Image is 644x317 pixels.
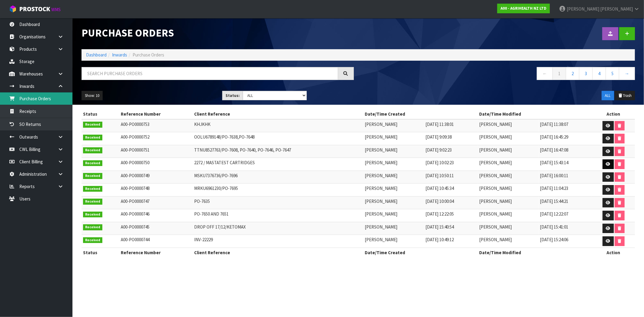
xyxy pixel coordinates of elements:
a: ← [537,67,553,80]
span: [PERSON_NAME] [365,224,397,230]
span: Purchase Orders [133,52,164,58]
td: A00-PO0000747 [120,196,193,209]
span: [PERSON_NAME] [365,211,397,217]
a: 2 [566,67,579,80]
span: [DATE] 10:49:12 [426,237,454,242]
th: Status [82,109,120,119]
span: [DATE] 12:22:07 [540,211,569,217]
span: [PERSON_NAME] [365,134,397,140]
td: INV-22229 [193,235,363,248]
span: [PERSON_NAME] [365,185,397,191]
a: 5 [606,67,619,80]
span: Received [83,186,102,192]
span: [DATE] 15:44:21 [540,198,569,204]
td: A00-PO0000751 [120,145,193,158]
span: [DATE] 15:24:06 [540,237,569,242]
a: Inwards [112,52,127,58]
th: Action [592,248,635,257]
td: A00-PO0000744 [120,235,193,248]
span: Received [83,135,102,141]
th: Client Reference [193,248,363,257]
span: [DATE] 10:00:04 [426,198,454,204]
th: Status [82,248,120,257]
td: KHJKHK [193,119,363,132]
span: [DATE] 16:00:11 [540,173,569,178]
span: [DATE] 10:02:23 [426,160,454,165]
span: Received [83,147,102,153]
span: Received [83,160,102,166]
span: Received [83,199,102,205]
span: [DATE] 11:38:07 [540,121,569,127]
th: Date/Time Modified [478,109,592,119]
span: [PERSON_NAME] [479,134,512,140]
span: [PERSON_NAME] [479,237,512,242]
span: [PERSON_NAME] [479,173,512,178]
td: A00-PO0000750 [120,158,193,171]
span: [PERSON_NAME] [479,121,512,127]
span: [DATE] 16:45:29 [540,134,569,140]
span: [PERSON_NAME] [365,160,397,165]
span: Received [83,224,102,230]
span: Received [83,173,102,179]
th: Date/Time Created [363,248,478,257]
td: A00-PO0000746 [120,209,193,222]
button: ALL [602,91,614,101]
td: 2272 / MASTATEST CARTRIDGES [193,158,363,171]
small: WMS [51,7,61,12]
span: [DATE] 11:04:23 [540,185,569,191]
td: MRKU6961230/PO-7695 [193,184,363,197]
span: [DATE] 11:38:01 [426,121,454,127]
span: [DATE] 15:43:14 [540,160,569,165]
strong: Status: [226,93,240,98]
span: [DATE] 15:41:01 [540,224,569,230]
span: [DATE] 9:09:38 [426,134,452,140]
span: [PERSON_NAME] [365,237,397,242]
span: Received [83,237,102,243]
span: [PERSON_NAME] [567,6,599,12]
span: ProStock [19,5,50,13]
th: Client Reference [193,109,363,119]
td: A00-PO0000748 [120,184,193,197]
th: Date/Time Modified [478,248,592,257]
span: [PERSON_NAME] [479,224,512,230]
h1: Purchase Orders [82,27,354,39]
span: [PERSON_NAME] [600,6,633,12]
a: A00 - AGRIHEALTH NZ LTD [497,4,550,13]
span: [DATE] 12:22:05 [426,211,454,217]
td: OOLU6789148/PO-7638,PO-7648 [193,132,363,145]
span: [PERSON_NAME] [479,160,512,165]
button: Show: 10 [82,91,103,101]
span: [DATE] 10:45:34 [426,185,454,191]
span: [PERSON_NAME] [365,147,397,153]
span: Received [83,212,102,218]
td: A00-PO0000752 [120,132,193,145]
span: Received [83,122,102,128]
span: [PERSON_NAME] [479,147,512,153]
span: [DATE] 10:50:11 [426,173,454,178]
td: A00-PO0000753 [120,119,193,132]
td: TTNU8527763/PO-7608, PO-7640, PO-7646, PO-7647 [193,145,363,158]
span: [DATE] 15:40:54 [426,224,454,230]
a: 3 [579,67,593,80]
a: → [619,67,635,80]
td: PO-7635 [193,196,363,209]
span: [DATE] 9:02:23 [426,147,452,153]
button: Trash [615,91,635,101]
td: MSKU7376736/PO-7696 [193,171,363,184]
span: [PERSON_NAME] [479,185,512,191]
span: [PERSON_NAME] [479,211,512,217]
td: A00-PO0000749 [120,171,193,184]
span: [PERSON_NAME] [479,198,512,204]
img: cube-alt.png [9,5,17,13]
a: 4 [592,67,606,80]
span: [PERSON_NAME] [365,173,397,178]
td: DROP OFF 17/12/KETOMAX [193,222,363,235]
strong: A00 - AGRIHEALTH NZ LTD [501,6,546,11]
a: Dashboard [86,52,107,58]
th: Reference Number [120,248,193,257]
th: Reference Number [120,109,193,119]
a: 1 [553,67,566,80]
td: PO-7650 AND 7651 [193,209,363,222]
td: A00-PO0000745 [120,222,193,235]
span: [DATE] 16:47:08 [540,147,569,153]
